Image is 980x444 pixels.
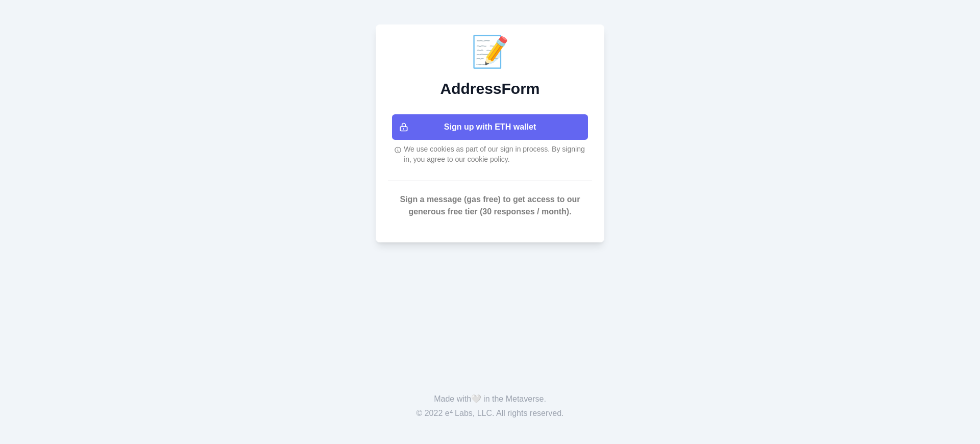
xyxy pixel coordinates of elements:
h2: AddressForm [388,80,592,98]
p: Made with in the Metaverse. [16,393,964,405]
p: © 2022 e⁴ Labs, LLC. All rights reserved. [16,407,964,420]
div: We use cookies as part of our sign in process. By signing in, you agree to our cookie policy. [388,144,592,164]
p: Sign a message (gas free) to get access to our generous free tier (30 responses / month). [388,193,592,218]
div: 📝 [388,37,592,67]
button: Sign up with ETH wallet [392,114,588,140]
span: 🤍 [471,394,481,403]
